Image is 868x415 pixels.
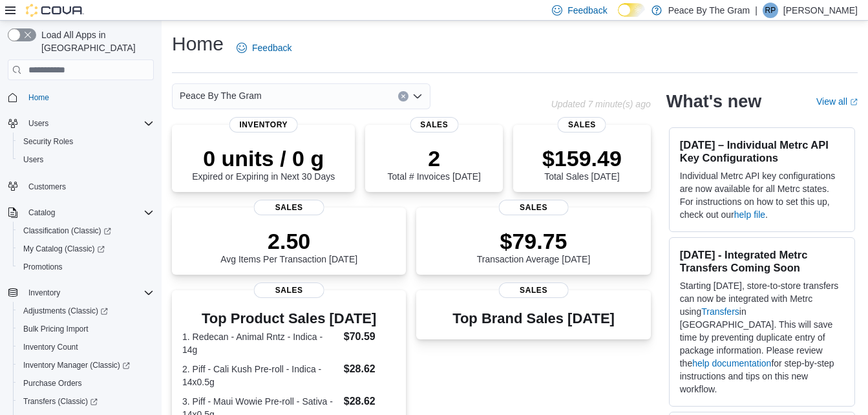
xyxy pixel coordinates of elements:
[3,114,159,133] button: Users
[3,284,159,302] button: Inventory
[3,204,159,222] button: Catalog
[28,182,66,192] span: Customers
[388,145,481,171] p: 2
[23,179,71,195] a: Customers
[666,91,761,112] h2: What's new
[23,116,54,131] button: Users
[680,248,844,274] h3: [DATE] - Integrated Metrc Transfers Coming Soon
[734,209,765,220] a: help file
[542,145,622,171] p: $159.49
[182,330,339,356] dt: 1. Redecan - Animal Rntz - Indica - 14g
[23,324,89,334] span: Bulk Pricing Import
[220,228,357,264] div: Avg Items Per Transaction [DATE]
[344,329,396,345] dd: $70.59
[18,376,87,391] a: Purchase Orders
[816,96,858,107] a: View allExternal link
[18,357,135,373] a: Inventory Manager (Classic)
[618,3,645,17] input: Dark Mode
[13,151,159,169] button: Users
[28,92,49,103] span: Home
[13,258,159,276] button: Promotions
[23,136,73,147] span: Security Roles
[13,222,159,240] a: Classification (Classic)
[13,302,159,320] a: Adjustments (Classic)
[18,241,154,257] span: My Catalog (Classic)
[36,28,154,54] span: Load All Apps in [GEOGRAPHIC_DATA]
[13,338,159,356] button: Inventory Count
[13,356,159,374] a: Inventory Manager (Classic)
[18,134,78,149] a: Security Roles
[23,244,105,254] span: My Catalog (Classic)
[23,262,63,272] span: Promotions
[398,91,408,101] button: Clear input
[180,88,262,103] span: Peace By The Gram
[3,176,159,195] button: Customers
[231,35,297,61] a: Feedback
[192,145,335,182] div: Expired or Expiring in Next 30 Days
[254,200,324,215] span: Sales
[18,394,154,409] span: Transfers (Classic)
[28,288,60,298] span: Inventory
[28,207,55,218] span: Catalog
[542,145,622,182] div: Total Sales [DATE]
[23,154,43,165] span: Users
[182,363,339,388] dt: 2. Piff - Cali Kush Pre-roll - Indica - 14x0.5g
[388,145,481,182] div: Total # Invoices [DATE]
[498,200,569,215] span: Sales
[765,3,776,18] span: RP
[551,99,651,109] p: Updated 7 minute(s) ago
[3,88,159,107] button: Home
[23,285,65,301] button: Inventory
[498,282,569,298] span: Sales
[18,259,68,275] a: Promotions
[18,321,154,337] span: Bulk Pricing Import
[18,303,113,319] a: Adjustments (Classic)
[477,228,591,254] p: $79.75
[850,98,858,106] svg: External link
[13,240,159,258] a: My Catalog (Classic)
[229,117,298,133] span: Inventory
[701,306,739,317] a: Transfers
[28,118,48,129] span: Users
[18,223,116,239] a: Classification (Classic)
[23,378,82,388] span: Purchase Orders
[18,223,154,239] span: Classification (Classic)
[344,394,396,409] dd: $28.62
[23,205,154,220] span: Catalog
[18,134,154,149] span: Security Roles
[26,4,84,17] img: Cova
[23,342,78,352] span: Inventory Count
[477,228,591,264] div: Transaction Average [DATE]
[410,117,458,133] span: Sales
[13,392,159,410] a: Transfers (Classic)
[412,91,423,101] button: Open list of options
[755,3,757,18] p: |
[18,241,110,257] a: My Catalog (Classic)
[23,306,108,316] span: Adjustments (Classic)
[23,226,111,236] span: Classification (Classic)
[192,145,335,171] p: 0 units / 0 g
[452,311,615,326] h3: Top Brand Sales [DATE]
[18,357,154,373] span: Inventory Manager (Classic)
[18,303,154,319] span: Adjustments (Classic)
[13,374,159,392] button: Purchase Orders
[18,259,154,275] span: Promotions
[680,279,844,396] p: Starting [DATE], store-to-store transfers can now be integrated with Metrc using in [GEOGRAPHIC_D...
[23,90,54,105] a: Home
[763,3,778,18] div: Rob Pranger
[680,138,844,164] h3: [DATE] – Individual Metrc API Key Configurations
[668,3,750,18] p: Peace By The Gram
[18,394,103,409] a: Transfers (Classic)
[692,358,771,368] a: help documentation
[567,4,607,17] span: Feedback
[783,3,858,18] p: [PERSON_NAME]
[23,285,154,301] span: Inventory
[23,360,130,370] span: Inventory Manager (Classic)
[220,228,357,254] p: 2.50
[13,133,159,151] button: Security Roles
[18,321,94,337] a: Bulk Pricing Import
[172,31,224,57] h1: Home
[680,169,844,221] p: Individual Metrc API key configurations are now available for all Metrc states. For instructions ...
[18,376,154,391] span: Purchase Orders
